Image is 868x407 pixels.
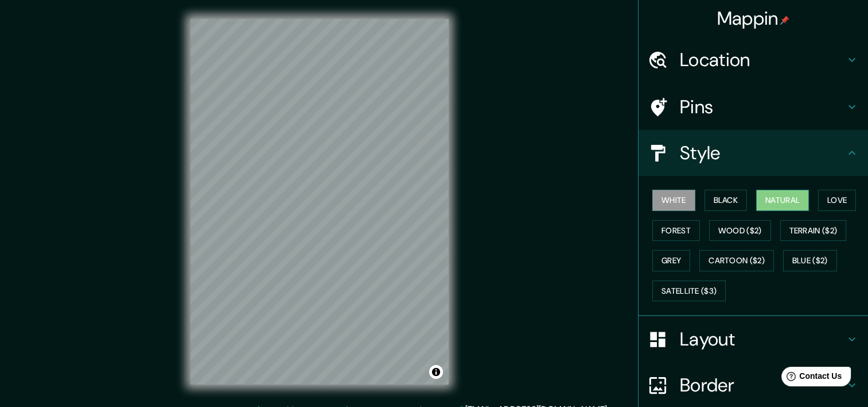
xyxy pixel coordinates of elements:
[756,190,809,211] button: Natural
[652,190,695,211] button: White
[652,220,700,241] button: Forest
[429,365,443,379] button: Toggle attribution
[699,250,774,271] button: Cartoon ($2)
[780,16,789,25] img: pin-icon.png
[680,95,845,118] h4: Pins
[680,141,845,164] h4: Style
[680,374,845,397] h4: Border
[652,250,690,271] button: Grey
[639,316,868,362] div: Layout
[680,48,845,71] h4: Location
[709,220,771,241] button: Wood ($2)
[680,328,845,351] h4: Layout
[818,190,856,211] button: Love
[780,220,847,241] button: Terrain ($2)
[190,19,449,385] canvas: Map
[652,281,726,302] button: Satellite ($3)
[639,130,868,176] div: Style
[717,7,790,30] h4: Mappin
[639,37,868,83] div: Location
[783,250,837,271] button: Blue ($2)
[704,190,748,211] button: Black
[639,84,868,130] div: Pins
[766,362,855,394] iframe: Help widget launcher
